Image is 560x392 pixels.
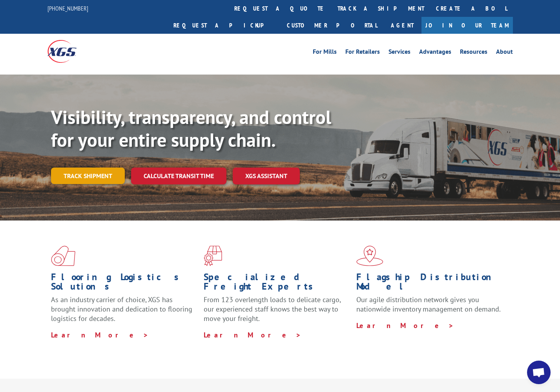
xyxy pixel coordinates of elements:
a: Customer Portal [281,17,383,34]
a: Learn More > [356,321,454,330]
a: Request a pickup [168,17,281,34]
span: As an industry carrier of choice, XGS has brought innovation and dedication to flooring logistics... [51,295,192,323]
a: [PHONE_NUMBER] [47,4,88,12]
a: For Retailers [345,49,380,57]
a: About [496,49,513,57]
a: Learn More > [204,330,301,339]
a: For Mills [313,49,337,57]
a: Services [389,49,410,57]
a: Advantages [419,49,451,57]
div: Open chat [527,361,551,384]
b: Visibility, transparency, and control for your entire supply chain. [51,105,331,152]
img: xgs-icon-focused-on-flooring-red [204,246,222,266]
h1: Flooring Logistics Solutions [51,272,198,295]
a: Join Our Team [421,17,513,34]
a: Resources [460,49,487,57]
h1: Flagship Distribution Model [356,272,503,295]
a: Learn More > [51,330,149,339]
a: XGS ASSISTANT [233,168,300,184]
img: xgs-icon-flagship-distribution-model-red [356,246,383,266]
h1: Specialized Freight Experts [204,272,350,295]
a: Agent [383,17,421,34]
img: xgs-icon-total-supply-chain-intelligence-red [51,246,75,266]
a: Calculate transit time [131,168,226,184]
a: Track shipment [51,168,125,184]
p: From 123 overlength loads to delicate cargo, our experienced staff knows the best way to move you... [204,295,350,330]
span: Our agile distribution network gives you nationwide inventory management on demand. [356,295,501,314]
